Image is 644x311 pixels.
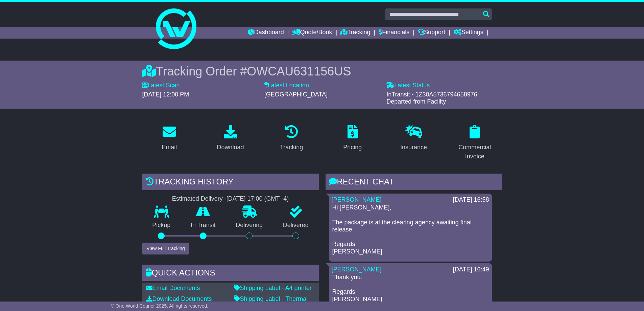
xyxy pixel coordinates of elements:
[157,123,181,154] a: Email
[181,222,226,229] p: In Transit
[292,27,332,39] a: Quote/Book
[332,274,488,303] p: Thank you. Regards, [PERSON_NAME]
[142,91,189,98] span: [DATE] 12:00 PM
[142,82,180,89] label: Latest Scan
[212,123,248,154] a: Download
[142,243,189,254] button: View Full Tracking
[142,64,502,79] div: Tracking Order #
[162,143,177,152] div: Email
[234,295,308,310] a: Shipping Label - Thermal printer
[247,64,351,78] span: OWCAU631156US
[418,27,445,39] a: Support
[146,295,212,302] a: Download Documents
[280,143,303,152] div: Tracking
[142,195,319,203] div: Estimated Delivery -
[400,143,427,152] div: Insurance
[332,204,488,255] p: Hi [PERSON_NAME], The package is at the clearing agency awaiting final release. Regards, [PERSON_...
[339,123,366,154] a: Pricing
[453,266,489,273] div: [DATE] 16:49
[226,195,289,203] div: [DATE] 17:00 (GMT -4)
[386,82,430,89] label: Latest Status
[264,91,328,98] span: [GEOGRAPHIC_DATA]
[248,27,284,39] a: Dashboard
[142,222,181,229] p: Pickup
[453,196,489,204] div: [DATE] 16:58
[142,174,319,192] div: Tracking history
[386,91,479,105] span: InTransit - 1Z30A5736794658976: Departed from Facility
[448,123,502,163] a: Commercial Invoice
[146,285,200,291] a: Email Documents
[326,174,502,192] div: RECENT CHAT
[273,222,319,229] p: Delivered
[343,143,362,152] div: Pricing
[142,265,319,283] div: Quick Actions
[264,82,309,89] label: Latest Location
[234,285,312,291] a: Shipping Label - A4 printer
[217,143,244,152] div: Download
[226,222,273,229] p: Delivering
[452,143,498,161] div: Commercial Invoice
[379,27,409,39] a: Financials
[276,123,307,154] a: Tracking
[332,196,382,203] a: [PERSON_NAME]
[454,27,483,39] a: Settings
[332,266,382,273] a: [PERSON_NAME]
[111,303,209,309] span: © One World Courier 2025. All rights reserved.
[396,123,431,154] a: Insurance
[340,27,370,39] a: Tracking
